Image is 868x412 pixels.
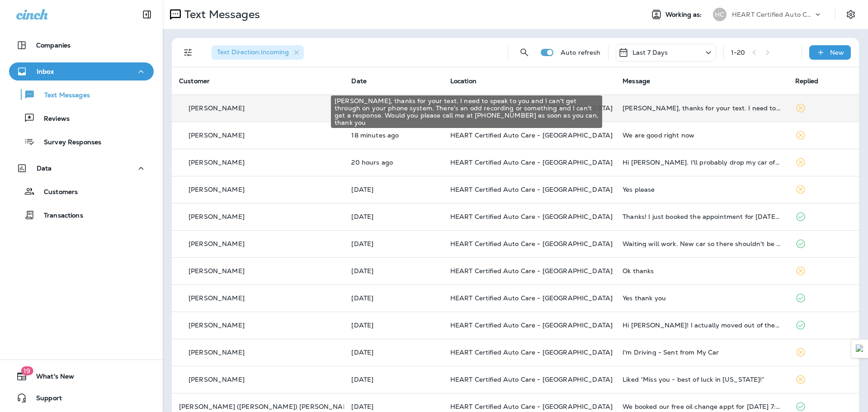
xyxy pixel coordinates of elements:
[450,375,613,384] span: HEART Certified Auto Care - [GEOGRAPHIC_DATA]
[9,159,154,177] button: Data
[189,240,245,247] p: [PERSON_NAME]
[623,403,780,410] div: We booked our free oil change appt for Sept 26 at 7:30am and will see you then.
[351,403,435,410] p: Sep 25, 2025 08:45 AM
[35,138,101,147] p: Survey Responses
[9,367,154,385] button: 19What's New
[351,77,367,85] span: Date
[623,294,780,302] div: Yes thank you
[189,213,245,220] p: [PERSON_NAME]
[623,77,650,85] span: Message
[450,158,613,166] span: HEART Certified Auto Care - [GEOGRAPHIC_DATA]
[450,267,613,275] span: HEART Certified Auto Care - [GEOGRAPHIC_DATA]
[35,91,90,100] p: Text Messages
[623,159,780,166] div: Hi Keisha. I'll probably drop my car off on Wednesday closer to 10:30. I hope that's okay. Let me...
[623,349,780,356] div: I'm Driving - Sent from My Car
[665,11,704,19] span: Working as:
[35,115,70,123] p: Reviews
[450,185,613,194] span: HEART Certified Auto Care - [GEOGRAPHIC_DATA]
[27,394,62,405] span: Support
[37,68,54,75] p: Inbox
[189,322,245,329] p: [PERSON_NAME]
[623,240,780,247] div: Waiting will work. New car so there shouldn't be any problems/surprises. Greg
[189,349,245,356] p: [PERSON_NAME]
[189,294,245,302] p: [PERSON_NAME]
[351,159,435,166] p: Sep 28, 2025 12:54 PM
[179,43,197,62] button: Filters
[623,104,780,112] div: Kieesha, thanks for your text. I need to speak to you and I can't get through on your phone syste...
[450,321,613,329] span: HEART Certified Auto Care - [GEOGRAPHIC_DATA]
[21,366,33,375] span: 19
[36,42,71,49] p: Companies
[351,186,435,193] p: Sep 27, 2025 07:47 PM
[351,267,435,275] p: Sep 25, 2025 09:48 AM
[217,48,289,56] span: Text Direction : Incoming
[351,349,435,356] p: Sep 25, 2025 09:21 AM
[450,403,613,411] span: HEART Certified Auto Care - [GEOGRAPHIC_DATA]
[843,6,859,23] button: Settings
[351,322,435,329] p: Sep 25, 2025 09:22 AM
[9,62,154,81] button: Inbox
[450,348,613,356] span: HEART Certified Auto Care - [GEOGRAPHIC_DATA]
[189,159,245,166] p: [PERSON_NAME]
[351,132,435,139] p: Sep 29, 2025 09:26 AM
[561,49,601,56] p: Auto refresh
[189,132,245,139] p: [PERSON_NAME]
[179,77,210,85] span: Customer
[9,36,154,54] button: Companies
[795,77,819,85] span: Replied
[37,165,52,172] p: Data
[731,49,745,56] div: 1 - 20
[134,5,160,24] button: Collapse Sidebar
[9,109,154,128] button: Reviews
[632,49,668,56] p: Last 7 Days
[732,11,813,18] p: HEART Certified Auto Care
[189,186,245,193] p: [PERSON_NAME]
[189,376,245,383] p: [PERSON_NAME]
[450,213,613,221] span: HEART Certified Auto Care - [GEOGRAPHIC_DATA]
[623,376,780,383] div: Liked “Miss you - best of luck in Minnesota!”
[623,213,780,220] div: Thanks! I just booked the appointment for tomorrow (Fri 9/26) using the link.
[351,213,435,220] p: Sep 25, 2025 08:16 PM
[9,389,154,407] button: Support
[450,77,476,85] span: Location
[181,8,260,21] p: Text Messages
[351,376,435,383] p: Sep 25, 2025 09:02 AM
[9,132,154,151] button: Survey Responses
[27,373,74,384] span: What's New
[9,182,154,201] button: Customers
[856,345,864,353] img: Detect Auto
[713,8,726,21] div: HC
[35,212,83,220] p: Transactions
[212,45,304,60] div: Text Direction:Incoming
[351,240,435,247] p: Sep 25, 2025 03:16 PM
[623,267,780,275] div: Ok thanks
[9,85,154,104] button: Text Messages
[351,294,435,302] p: Sep 25, 2025 09:38 AM
[35,188,78,197] p: Customers
[623,186,780,193] div: Yes please
[450,240,613,248] span: HEART Certified Auto Care - [GEOGRAPHIC_DATA]
[331,95,602,128] div: [PERSON_NAME], thanks for your text. I need to speak to you and I can't get through on your phone...
[623,322,780,329] div: Hi Kieesha! I actually moved out of the area, so you're welcome to give the free oil change to so...
[189,104,245,112] p: [PERSON_NAME]
[515,43,533,62] button: Search Messages
[623,132,780,139] div: We are good right now
[830,49,844,56] p: New
[450,294,613,302] span: HEART Certified Auto Care - [GEOGRAPHIC_DATA]
[450,131,613,139] span: HEART Certified Auto Care - [GEOGRAPHIC_DATA]
[9,205,154,224] button: Transactions
[179,403,418,410] p: [PERSON_NAME] ([PERSON_NAME]) [PERSON_NAME] ([PERSON_NAME])
[189,267,245,275] p: [PERSON_NAME]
